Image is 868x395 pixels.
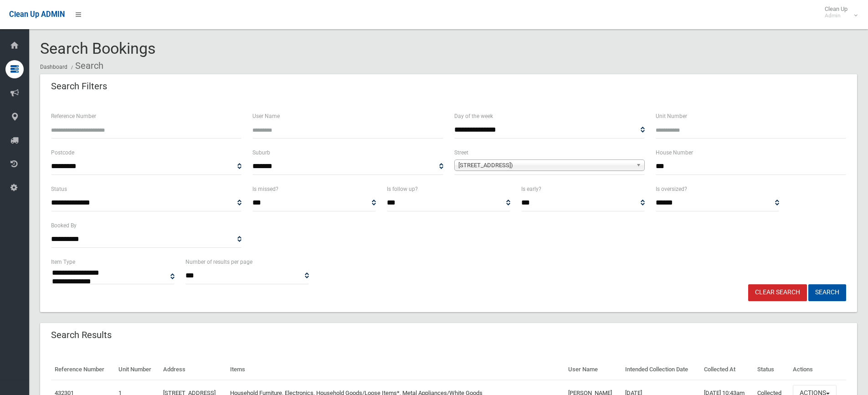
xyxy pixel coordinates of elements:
label: User Name [252,111,280,121]
header: Search Filters [40,77,118,95]
th: Unit Number [115,359,159,380]
button: Search [808,284,846,301]
th: Collected At [700,359,754,380]
label: Is oversized? [656,184,687,194]
li: Search [69,57,103,74]
span: Clean Up ADMIN [9,10,65,19]
label: Suburb [252,148,270,158]
label: Number of results per page [185,257,252,267]
label: Is follow up? [387,184,418,194]
span: Search Bookings [40,39,156,57]
a: Clear Search [748,284,807,301]
th: Actions [789,359,846,380]
label: House Number [656,148,693,158]
small: Admin [825,12,847,19]
th: Intended Collection Date [621,359,700,380]
th: User Name [565,359,621,380]
th: Items [226,359,565,380]
th: Address [159,359,226,380]
th: Reference Number [51,359,115,380]
th: Status [754,359,789,380]
label: Is missed? [252,184,278,194]
a: Dashboard [40,64,67,70]
header: Search Results [40,326,123,344]
span: [STREET_ADDRESS]) [458,160,632,171]
label: Is early? [521,184,541,194]
label: Booked By [51,221,77,231]
label: Street [454,148,468,158]
label: Reference Number [51,111,96,121]
label: Postcode [51,148,74,158]
label: Status [51,184,67,194]
label: Day of the week [454,111,493,121]
span: Clean Up [820,5,857,19]
label: Unit Number [656,111,687,121]
label: Item Type [51,257,75,267]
